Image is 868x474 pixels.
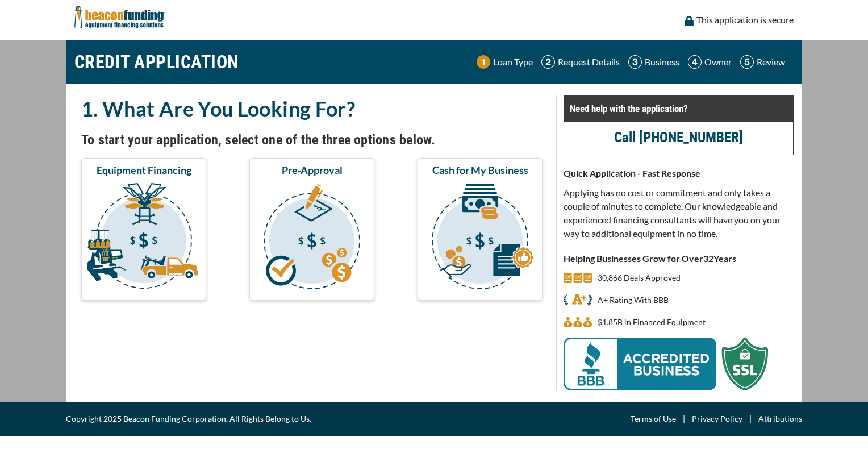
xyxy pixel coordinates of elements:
img: BBB Acredited Business and SSL Protection [564,338,768,390]
p: 30,866 Deals Approved [598,271,681,285]
span: 32 [703,253,713,264]
h1: CREDIT APPLICATION [74,45,239,78]
img: Step 1 [477,55,490,69]
img: lock icon to convery security [685,16,694,26]
a: Call [PHONE_NUMBER] [614,129,743,145]
span: Pre-Approval [282,163,343,177]
img: Step 2 [541,55,555,69]
p: $1,852,571,940 in Financed Equipment [598,315,706,329]
a: Privacy Policy [692,412,742,426]
span: | [742,412,758,426]
p: Business [645,55,679,69]
a: Terms of Use [631,412,676,426]
p: Loan Type [493,55,533,69]
img: Equipment Financing [84,181,204,295]
h4: To start your application, select one of the three options below. [81,130,542,149]
p: Quick Application - Fast Response [564,167,794,180]
p: This application is secure [696,13,794,27]
img: Pre-Approval [252,181,372,295]
p: Helping Businesses Grow for Over Years [564,252,794,265]
span: Copyright 2025 Beacon Funding Corporation. All Rights Belong to Us. [66,412,311,426]
img: Cash for My Business [420,181,540,295]
p: Need help with the application? [570,102,787,115]
h2: 1. What Are You Looking For? [81,95,542,122]
span: Cash for My Business [432,163,528,177]
img: Step 4 [688,55,702,69]
p: Applying has no cost or commitment and only takes a couple of minutes to complete. Our knowledgea... [564,186,794,240]
span: Equipment Financing [97,163,191,177]
img: Step 3 [628,55,642,69]
img: Step 5 [740,55,754,69]
p: Owner [704,55,732,69]
p: A+ Rating With BBB [598,293,669,307]
button: Equipment Financing [81,158,206,300]
p: Request Details [558,55,620,69]
button: Cash for My Business [418,158,542,300]
a: Attributions [758,412,802,426]
p: Review [757,55,785,69]
span: | [676,412,692,426]
button: Pre-Approval [249,158,374,300]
